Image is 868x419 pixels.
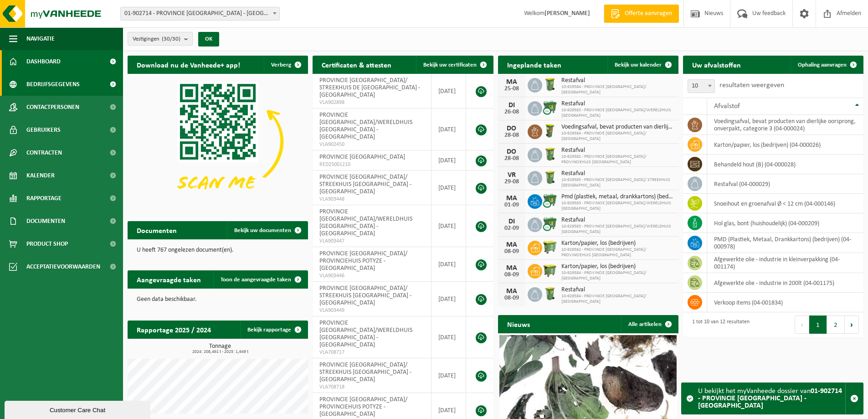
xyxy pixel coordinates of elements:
td: [DATE] [431,109,466,150]
div: 25-08 [503,86,521,92]
span: 01-902714 - PROVINCIE WEST-VLAANDEREN - SINT-ANDRIES [120,7,280,21]
span: 10-929584 - PROVINCIE [GEOGRAPHIC_DATA]/ [GEOGRAPHIC_DATA] [561,84,674,95]
h2: Ingeplande taken [498,56,570,73]
span: PROVINCIE [GEOGRAPHIC_DATA]/ STREEKHUIS [GEOGRAPHIC_DATA] - [GEOGRAPHIC_DATA] [319,174,411,195]
button: 1 [809,316,827,334]
h3: Tonnage [132,343,308,354]
div: U bekijkt het myVanheede dossier van [698,383,845,414]
a: Ophaling aanvragen [791,56,863,74]
div: DI [503,102,521,109]
span: PROVINCIE [GEOGRAPHIC_DATA]/ STREEKHUIS [GEOGRAPHIC_DATA] - [GEOGRAPHIC_DATA] [319,285,411,306]
h2: Aangevraagde taken [128,270,210,288]
td: afgewerkte olie - industrie in kleinverpakking (04-001174) [707,253,863,273]
td: afgewerkte olie - industrie in 200lt (04-001175) [707,273,863,293]
span: Vestigingen [133,32,180,46]
img: WB-0240-HPE-GN-51 [542,286,558,301]
span: Karton/papier, los (bedrijven) [561,240,674,247]
span: VLA903446 [319,272,424,279]
span: Gebruikers [26,119,61,141]
td: [DATE] [431,358,466,393]
div: 28-08 [503,132,521,139]
a: Bekijk uw certificaten [416,56,493,74]
span: Product Shop [26,233,68,255]
div: 28-08 [503,155,521,162]
label: resultaten weergeven [719,82,784,89]
td: verkoop items (04-001834) [707,293,863,312]
div: 08-09 [503,272,521,278]
span: RED25001210 [319,161,424,168]
td: [DATE] [431,247,466,282]
div: MA [503,241,521,248]
button: 2 [827,316,845,334]
span: Restafval [561,170,674,177]
h2: Nieuws [498,315,539,333]
td: voedingsafval, bevat producten van dierlijke oorsprong, onverpakt, categorie 3 (04-000024) [707,115,863,135]
h2: Download nu de Vanheede+ app! [128,56,249,73]
span: Pmd (plastiek, metaal, drankkartons) (bedrijven) [561,193,674,201]
img: WB-0660-HPE-GN-51 [542,239,558,255]
span: Kalender [26,164,55,187]
div: DO [503,148,521,155]
img: WB-0240-HPE-GN-51 [542,77,558,92]
img: WB-0770-CU [542,100,558,115]
span: Acceptatievoorwaarden [26,255,100,278]
p: Geen data beschikbaar. [137,296,299,303]
a: Alle artikelen [621,315,678,333]
span: PROVINCIE [GEOGRAPHIC_DATA]/WERELDHUIS [GEOGRAPHIC_DATA] - [GEOGRAPHIC_DATA] [319,320,412,348]
td: [DATE] [431,205,466,247]
h2: Rapportage 2025 / 2024 [128,321,220,338]
div: 02-09 [503,225,521,232]
span: PROVINCIE [GEOGRAPHIC_DATA]/WERELDHUIS [GEOGRAPHIC_DATA] - [GEOGRAPHIC_DATA] [319,112,412,140]
button: OK [198,32,219,47]
strong: [PERSON_NAME] [544,10,590,17]
span: Contactpersonen [26,96,79,119]
count: (30/30) [162,36,180,42]
button: Verberg [264,56,307,74]
span: Contracten [26,141,62,164]
span: VLA708718 [319,383,424,391]
img: WB-1100-HPE-GN-51 [542,263,558,278]
td: karton/papier, los (bedrijven) (04-000026) [707,135,863,155]
button: Vestigingen(30/30) [128,32,193,46]
span: PROVINCIE [GEOGRAPHIC_DATA] [319,154,405,160]
h2: Certificaten & attesten [313,56,401,73]
div: 29-08 [503,179,521,185]
span: Dashboard [26,50,61,73]
img: Download de VHEPlus App [128,74,308,209]
span: Verberg [271,62,291,68]
iframe: chat widget [5,399,152,419]
a: Bekijk uw documenten [227,221,307,239]
td: restafval (04-000029) [707,174,863,194]
img: WB-0770-CU [542,193,558,208]
td: behandeld hout (B) (04-000028) [707,155,863,174]
td: [DATE] [431,150,466,171]
span: Bekijk uw documenten [234,228,291,233]
span: PROVINCIE [GEOGRAPHIC_DATA]/WERELDHUIS [GEOGRAPHIC_DATA] - [GEOGRAPHIC_DATA] [319,208,412,237]
span: Documenten [26,210,65,233]
span: Restafval [561,147,674,154]
span: 10-929585 - PROVINCIE [GEOGRAPHIC_DATA]/ STREEKHUIS [GEOGRAPHIC_DATA] [561,177,674,188]
div: DO [503,125,521,132]
a: Bekijk uw kalender [607,56,678,74]
td: snoeihout en groenafval Ø < 12 cm (04-000146) [707,194,863,213]
span: VLA902450 [319,141,424,148]
span: 10-929584 - PROVINCIE [GEOGRAPHIC_DATA]/ [GEOGRAPHIC_DATA] [561,270,674,281]
span: Toon de aangevraagde taken [221,277,291,283]
td: [DATE] [431,316,466,358]
span: PROVINCIE [GEOGRAPHIC_DATA]/ STREEKHUIS [GEOGRAPHIC_DATA] - [GEOGRAPHIC_DATA] [319,362,411,383]
span: Voedingsafval, bevat producten van dierlijke oorsprong, onverpakt, categorie 3 [561,124,674,131]
button: Next [845,316,859,334]
span: VLA903448 [319,196,424,203]
span: Navigatie [26,27,55,50]
span: Restafval [561,217,674,224]
span: 10-929582 - PROVINCIE [GEOGRAPHIC_DATA]/ PROVINCIEHUIS [GEOGRAPHIC_DATA] [561,247,674,258]
span: PROVINCIE [GEOGRAPHIC_DATA]/ PROVINCIEHUIS POTYZE - [GEOGRAPHIC_DATA] [319,396,407,418]
div: 08-09 [503,248,521,255]
button: Previous [795,316,809,334]
p: U heeft 767 ongelezen document(en). [137,247,299,253]
span: VLA903447 [319,238,424,245]
span: 2024: 208,461 t - 2025: 1,649 t [132,350,308,354]
strong: 01-902714 - PROVINCIE [GEOGRAPHIC_DATA] - [GEOGRAPHIC_DATA] [698,388,842,409]
td: [DATE] [431,74,466,109]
